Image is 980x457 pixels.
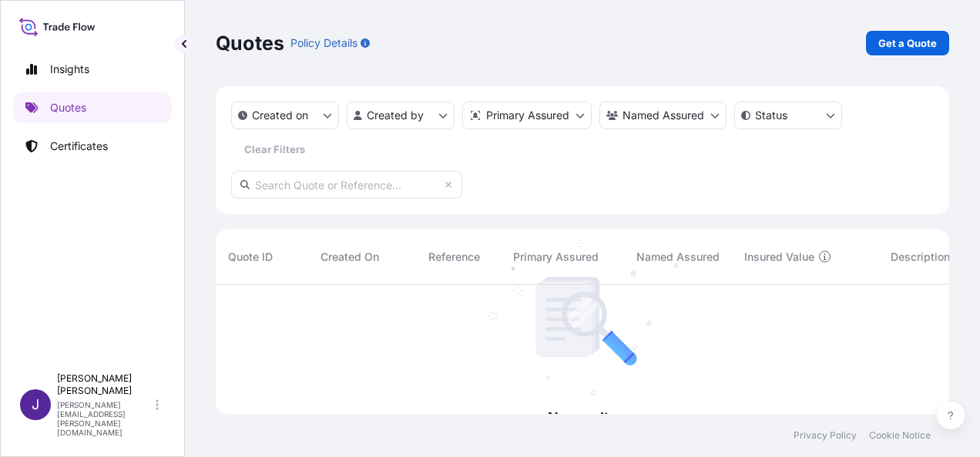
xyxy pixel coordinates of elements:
[231,171,462,198] input: Search Quote or Reference...
[486,108,569,123] p: Primary Assured
[244,142,305,157] p: Clear Filters
[866,31,949,55] a: Get a Quote
[50,100,86,115] p: Quotes
[878,35,937,51] p: Get a Quote
[869,429,931,442] a: Cookie Notice
[252,108,308,123] p: Created on
[599,102,727,129] button: cargoOwner Filter options
[231,102,339,129] button: createdOn Filter options
[462,102,592,129] button: distributor Filter options
[32,397,39,412] span: J
[57,372,153,397] p: [PERSON_NAME] [PERSON_NAME]
[623,108,704,123] p: Named Assured
[228,249,273,265] span: Quote ID
[50,138,108,154] p: Certificates
[13,54,172,85] a: Insights
[50,62,89,77] p: Insights
[513,249,599,265] span: Primary Assured
[57,400,153,437] p: [PERSON_NAME][EMAIL_ADDRESS][PERSON_NAME][DOMAIN_NAME]
[290,35,357,51] p: Policy Details
[347,102,455,129] button: createdBy Filter options
[744,249,814,265] span: Insured Value
[734,102,842,129] button: certificateStatus Filter options
[636,249,720,265] span: Named Assured
[367,108,424,123] p: Created by
[755,108,787,123] p: Status
[428,249,480,265] span: Reference
[794,429,857,442] a: Privacy Policy
[13,131,172,162] a: Certificates
[13,92,172,123] a: Quotes
[321,249,379,265] span: Created On
[231,137,317,162] button: Clear Filters
[216,31,284,55] p: Quotes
